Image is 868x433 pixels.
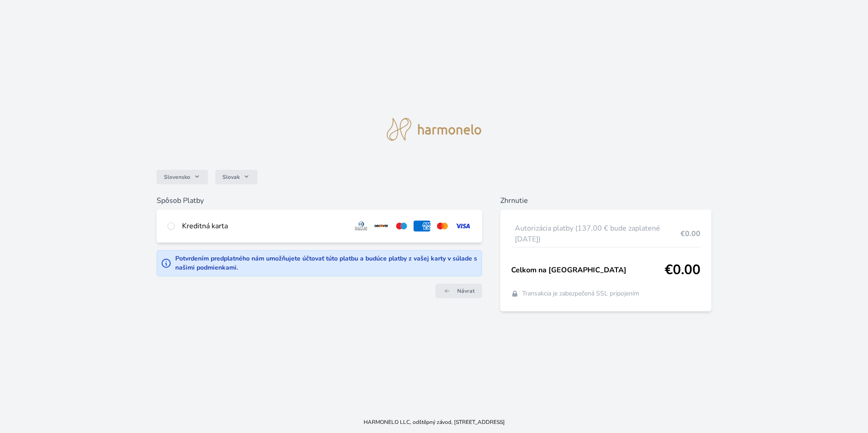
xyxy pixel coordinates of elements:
[522,289,639,298] span: Transakcia je zabezpečená SSL pripojením
[393,221,410,231] img: maestro.svg
[353,221,370,231] img: diners.svg
[175,254,478,272] div: Potvrdením predplatného nám umožňujete účtovať túto platbu a budúce platby z vašej karty v súlade...
[454,221,471,231] img: visa.svg
[665,262,700,278] span: €0.00
[157,195,482,206] h6: Spôsob Platby
[457,287,475,295] span: Návrat
[373,221,390,231] img: discover.svg
[515,223,681,245] span: Autorizácia platby (137,00 € bude zaplatené [DATE])
[414,221,430,231] img: amex.svg
[222,173,240,181] span: Slovak
[511,265,665,276] span: Celkom na [GEOGRAPHIC_DATA]
[164,173,190,181] span: Slovensko
[500,195,711,206] h6: Zhrnutie
[434,221,451,231] img: mc.svg
[157,170,208,184] button: Slovensko
[215,170,257,184] button: Slovak
[182,221,345,231] div: Kreditná karta
[387,118,481,141] img: logo.svg
[681,228,700,239] span: €0.00
[435,284,482,298] a: Návrat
